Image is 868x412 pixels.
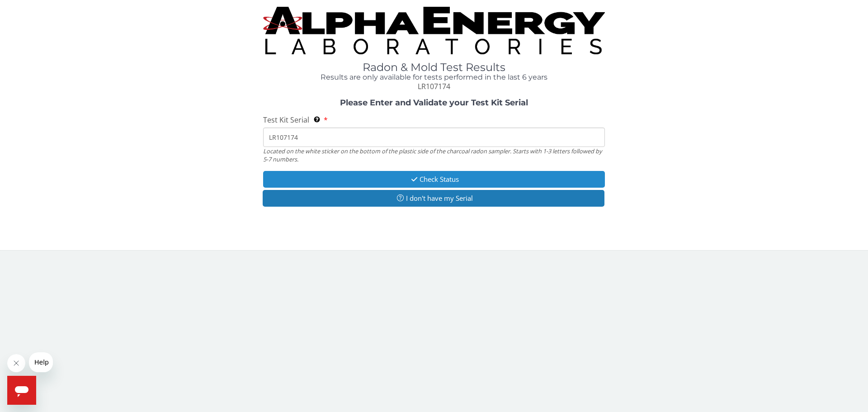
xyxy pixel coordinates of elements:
iframe: Button to launch messaging window [7,376,36,405]
strong: Please Enter and Validate your Test Kit Serial [340,98,528,108]
h1: Radon & Mold Test Results [263,62,605,73]
span: LR107174 [418,81,450,91]
iframe: Message from company [29,352,53,372]
span: Test Kit Serial [263,115,309,125]
button: I don't have my Serial [263,190,604,207]
button: Check Status [263,171,605,188]
h4: Results are only available for tests performed in the last 6 years [263,73,605,81]
img: TightCrop.jpg [263,7,605,54]
div: Located on the white sticker on the bottom of the plastic side of the charcoal radon sampler. Sta... [263,147,605,164]
iframe: Close message [7,354,25,372]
